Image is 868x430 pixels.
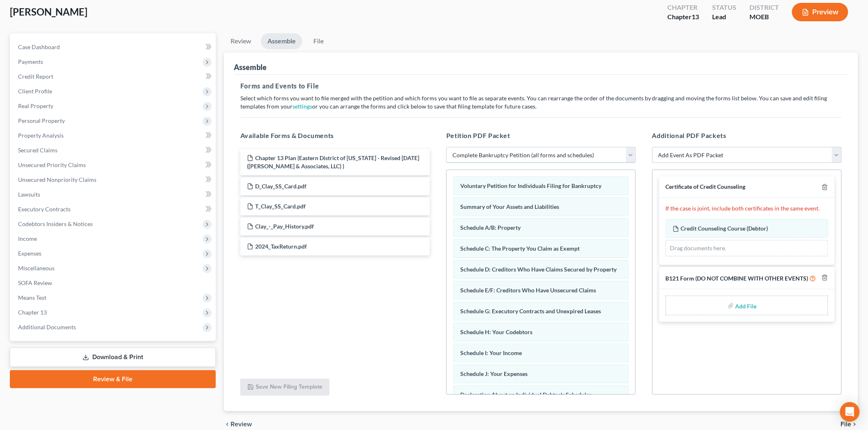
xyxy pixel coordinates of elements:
[18,235,37,242] span: Income
[840,402,860,422] div: Open Intercom Messenger
[666,275,809,282] span: B121 Form (DO NOT COMBINE WITH OTHER EVENTS)
[240,81,842,91] h5: Forms and Events to File
[712,12,736,22] div: Lead
[18,324,76,330] span: Additional Documents
[460,370,528,377] span: Schedule J: Your Expenses
[255,243,307,250] span: 2024_TaxReturn.pdf
[18,206,71,213] span: Executory Contracts
[10,348,216,367] a: Download & Print
[10,6,87,18] span: [PERSON_NAME]
[224,33,258,49] a: Review
[18,58,43,65] span: Payments
[749,3,779,12] div: District
[240,131,430,140] h5: Available Forms & Documents
[446,131,510,139] span: Petition PDF Packet
[11,202,216,217] a: Executory Contracts
[667,3,699,12] div: Chapter
[11,172,216,187] a: Unsecured Nonpriority Claims
[681,225,768,232] span: Credit Counseling Course (Debtor)
[306,33,332,49] a: File
[18,102,53,109] span: Real Property
[224,421,231,428] i: chevron_left
[666,204,828,213] p: If the case is joint, include both certificates in the same event.
[841,421,852,428] span: File
[18,73,53,80] span: Credit Report
[224,421,260,428] button: chevron_left Review
[11,69,216,84] a: Credit Report
[749,12,779,22] div: MOEB
[460,224,521,231] span: Schedule A/B: Property
[255,203,306,210] span: T_Clay_SS_Card.pdf
[261,33,302,49] a: Assemble
[18,132,64,139] span: Property Analysis
[18,250,41,257] span: Expenses
[460,308,601,315] span: Schedule G: Executory Contracts and Unexpired Leases
[460,328,532,335] span: Schedule H: Your Codebtors
[18,191,40,198] span: Lawsuits
[18,309,47,316] span: Chapter 13
[460,182,601,189] span: Voluntary Petition for Individuals Filing for Bankruptcy
[255,183,306,190] span: D_Clay_SS_Card.pdf
[10,370,216,388] a: Review & File
[460,203,559,210] span: Summary of Your Assets and Liabilities
[247,154,419,170] span: Chapter 13 Plan (Eastern District of [US_STATE] - Revised [DATE] ([PERSON_NAME] & Associates, LLC) )
[11,187,216,202] a: Lawsuits
[240,379,329,396] button: Save New Filing Template
[18,88,52,95] span: Client Profile
[292,103,312,110] a: settings
[18,279,52,286] span: SOFA Review
[666,183,746,190] span: Certificate of Credit Counseling
[852,421,858,428] i: chevron_right
[792,3,848,21] button: Preview
[460,391,592,398] span: Declaration About an Individual Debtor's Schedules
[460,245,580,252] span: Schedule C: The Property You Claim as Exempt
[11,158,216,172] a: Unsecured Priority Claims
[18,117,65,124] span: Personal Property
[11,276,216,290] a: SOFA Review
[460,287,596,294] span: Schedule E/F: Creditors Who Have Unsecured Claims
[18,176,96,183] span: Unsecured Nonpriority Claims
[18,294,46,301] span: Means Test
[11,40,216,54] a: Case Dashboard
[255,223,314,230] span: Clay_-_Pay_History.pdf
[240,94,842,111] p: Select which forms you want to file merged with the petition and which forms you want to file as ...
[712,3,736,12] div: Status
[667,12,699,22] div: Chapter
[460,266,617,273] span: Schedule D: Creditors Who Have Claims Secured by Property
[18,43,60,50] span: Case Dashboard
[652,131,842,140] h5: Additional PDF Packets
[11,143,216,158] a: Secured Claims
[18,161,86,168] span: Unsecured Priority Claims
[18,220,93,227] span: Codebtors Insiders & Notices
[231,421,252,428] span: Review
[666,240,828,256] div: Drag documents here.
[234,62,267,72] div: Assemble
[18,147,57,154] span: Secured Claims
[460,349,522,356] span: Schedule I: Your Income
[11,128,216,143] a: Property Analysis
[692,13,699,20] span: 13
[18,265,55,272] span: Miscellaneous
